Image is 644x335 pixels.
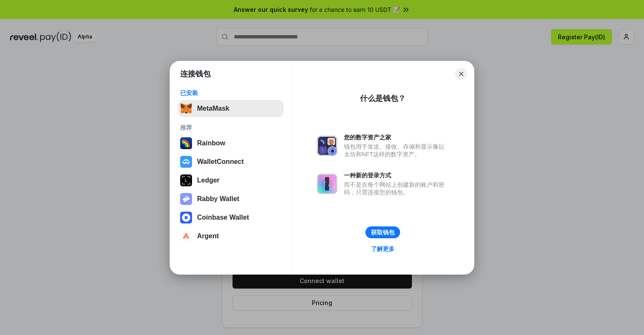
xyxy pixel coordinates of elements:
div: Coinbase Wallet [197,214,249,221]
div: 而不是在每个网站上创建新的账户和密码，只需连接您的钱包。 [344,181,449,196]
img: svg+xml,%3Csvg%20width%3D%22120%22%20height%3D%22120%22%20viewBox%3D%220%200%20120%20120%22%20fil... [180,137,192,149]
button: 获取钱包 [365,226,400,238]
button: Coinbase Wallet [178,209,284,226]
img: svg+xml,%3Csvg%20xmlns%3D%22http%3A%2F%2Fwww.w3.org%2F2000%2Fsvg%22%20fill%3D%22none%22%20viewBox... [317,174,337,194]
button: WalletConnect [178,153,284,170]
img: svg+xml,%3Csvg%20xmlns%3D%22http%3A%2F%2Fwww.w3.org%2F2000%2Fsvg%22%20fill%3D%22none%22%20viewBox... [180,193,192,205]
button: Argent [178,228,284,245]
div: WalletConnect [197,158,244,166]
div: Rainbow [197,139,225,147]
div: 什么是钱包？ [360,93,406,103]
button: Rainbow [178,135,284,152]
div: 您的数字资产之家 [344,133,449,141]
div: 一种新的登录方式 [344,172,449,179]
button: Close [455,68,467,80]
img: svg+xml,%3Csvg%20width%3D%2228%22%20height%3D%2228%22%20viewBox%3D%220%200%2028%2028%22%20fill%3D... [180,230,192,242]
div: 推荐 [180,124,281,131]
div: 获取钱包 [371,229,395,236]
div: Ledger [197,177,219,184]
a: 了解更多 [366,243,400,254]
h1: 连接钱包 [180,69,211,79]
img: svg+xml,%3Csvg%20width%3D%2228%22%20height%3D%2228%22%20viewBox%3D%220%200%2028%2028%22%20fill%3D... [180,212,192,223]
img: svg+xml,%3Csvg%20fill%3D%22none%22%20height%3D%2233%22%20viewBox%3D%220%200%2035%2033%22%20width%... [180,103,192,114]
img: svg+xml,%3Csvg%20xmlns%3D%22http%3A%2F%2Fwww.w3.org%2F2000%2Fsvg%22%20fill%3D%22none%22%20viewBox... [317,136,337,156]
img: svg+xml,%3Csvg%20width%3D%2228%22%20height%3D%2228%22%20viewBox%3D%220%200%2028%2028%22%20fill%3D... [180,156,192,168]
div: 已安装 [180,89,281,97]
button: Ledger [178,172,284,189]
div: 钱包用于发送、接收、存储和显示像以太坊和NFT这样的数字资产。 [344,143,449,158]
button: MetaMask [178,100,284,117]
div: 了解更多 [371,245,395,253]
button: Rabby Wallet [178,191,284,207]
div: MetaMask [197,105,229,112]
div: Argent [197,232,219,240]
div: Rabby Wallet [197,195,239,203]
img: svg+xml,%3Csvg%20xmlns%3D%22http%3A%2F%2Fwww.w3.org%2F2000%2Fsvg%22%20width%3D%2228%22%20height%3... [180,174,192,186]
